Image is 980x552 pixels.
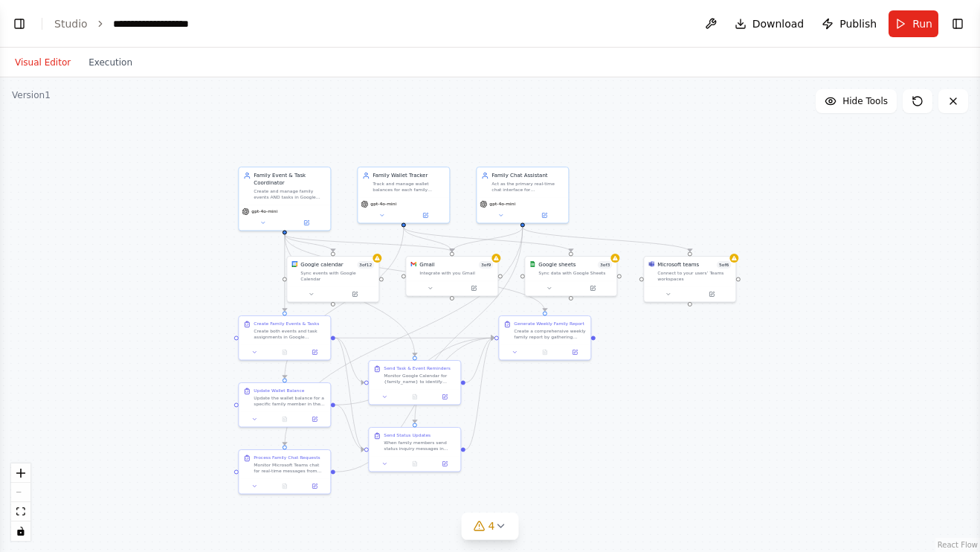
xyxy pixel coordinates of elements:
[254,172,326,187] div: Family Event & Task Coordinator
[598,261,612,269] span: Number of enabled actions
[816,10,883,37] button: Publish
[370,201,396,207] span: gpt-4o-mini
[286,256,379,303] div: Google CalendarGoogle calendar3of12Sync events with Google Calendar
[373,172,445,179] div: Family Wallet Tracker
[947,13,968,34] button: Show right sidebar
[572,283,614,292] button: Open in side panel
[462,513,519,540] button: 4
[238,315,331,361] div: Create Family Events & TasksCreate both events and task assignments in Google Calendar for {famil...
[514,321,584,327] div: Generate Weekly Family Report
[816,89,897,113] button: Hide Tools
[254,188,326,200] div: Create and manage family events AND tasks in Google Calendar, send reminders via email and Teams ...
[251,208,277,214] span: gpt-4o-mini
[411,227,526,423] g: Edge from 5fc1c2b2-7090-4734-9386-00b24937c058 to 1791f575-b627-404e-a48d-cbfdd31012f8
[453,283,495,292] button: Open in side panel
[519,227,694,251] g: Edge from 5fc1c2b2-7090-4734-9386-00b24937c058 to 449a8c12-6111-4594-886a-8f062a4b0646
[491,172,564,179] div: Family Chat Assistant
[529,347,561,356] button: No output available
[717,261,731,269] span: Number of enabled actions
[9,13,30,34] button: Show left sidebar
[384,373,456,385] div: Monitor Google Calendar for {family_name} to identify upcoming events and overdue/upcoming task a...
[400,227,456,251] g: Edge from 9e6bc6bb-fea5-42f2-bb53-67ef7139f6f9 to f14170aa-5d5a-425c-9d0c-b0a52a36e563
[889,10,938,37] button: Run
[729,10,810,37] button: Download
[524,256,617,297] div: Google SheetsGoogle sheets3of3Sync data with Google Sheets
[254,388,304,394] div: Update Wallet Balance
[912,16,932,31] span: Run
[238,449,331,495] div: Process Family Chat RequestsMonitor Microsoft Teams chat for real-time messages from {family_name...
[300,270,374,282] div: Sync events with Google Calendar
[368,427,461,472] div: Send Status UpdatesWhen family members send status inquiry messages in Teams chat like 'What's on...
[648,261,654,267] img: Microsoft Teams
[281,227,407,378] g: Edge from 9e6bc6bb-fea5-42f2-bb53-67ef7139f6f9 to 267074f8-e05d-4d43-a33f-0d5575768995
[432,459,457,468] button: Open in side panel
[12,89,51,101] div: Version 1
[384,440,456,452] div: When family members send status inquiry messages in Teams chat like 'What's on our calendar this ...
[538,270,612,276] div: Sync data with Google Sheets
[254,328,326,340] div: Create both events and task assignments in Google Calendar for {family_name}. For social events, ...
[373,181,445,193] div: Track and manage wallet balances for each family member using Google Sheets, monitor spending pat...
[529,261,535,267] img: Google Sheets
[11,502,30,521] button: fit view
[335,334,364,386] g: Edge from 602c5121-6e76-4bc2-8305-7bb87a8f3bdd to a7f3421b-3217-48c1-94c4-b8471f30c5bc
[476,167,569,224] div: Family Chat AssistantAct as the primary real-time chat interface for {family_name} through Micros...
[399,459,431,468] button: No output available
[405,256,498,297] div: GmailGmail3of9Integrate with you Gmail
[11,463,30,483] button: zoom in
[657,270,731,282] div: Connect to your users’ Teams workspaces
[54,16,189,31] nav: breadcrumb
[281,234,337,251] g: Edge from 5cb94a7d-6282-4436-acf6-31c0789413fc to 780b9d40-b37f-420f-b678-848fde61b536
[489,201,515,207] span: gpt-4o-mini
[368,360,461,405] div: Send Task & Event RemindersMonitor Google Calendar for {family_name} to identify upcoming events ...
[691,289,733,298] button: Open in side panel
[335,334,494,341] g: Edge from 602c5121-6e76-4bc2-8305-7bb87a8f3bdd to bc950adf-4d3e-43c0-b35a-dd54a5b3d219
[752,16,805,31] span: Download
[11,521,30,541] button: toggle interactivity
[419,270,493,276] div: Integrate with you Gmail
[419,261,434,269] div: Gmail
[938,541,978,549] a: React Flow attribution
[334,289,376,298] button: Open in side panel
[839,16,877,31] span: Publish
[491,181,564,193] div: Act as the primary real-time chat interface for {family_name} through Microsoft Teams. Monitor fa...
[465,334,494,453] g: Edge from 1791f575-b627-404e-a48d-cbfdd31012f8 to bc950adf-4d3e-43c0-b35a-dd54a5b3d219
[562,347,587,356] button: Open in side panel
[384,432,431,438] div: Send Status Updates
[404,211,447,219] button: Open in side panel
[254,395,326,407] div: Update the wallet balance for a specific family member in the Google Sheets family finance tracke...
[465,334,494,386] g: Edge from a7f3421b-3217-48c1-94c4-b8471f30c5bc to bc950adf-4d3e-43c0-b35a-dd54a5b3d219
[269,414,300,423] button: No output available
[335,334,364,453] g: Edge from 602c5121-6e76-4bc2-8305-7bb87a8f3bdd to 1791f575-b627-404e-a48d-cbfdd31012f8
[238,382,331,428] div: Update Wallet BalanceUpdate the wallet balance for a specific family member in the Google Sheets ...
[400,227,575,251] g: Edge from 9e6bc6bb-fea5-42f2-bb53-67ef7139f6f9 to f9e5df51-00e2-4aa9-a874-a7e54f00195c
[657,261,699,269] div: Microsoft teams
[254,321,319,327] div: Create Family Events & Tasks
[335,401,364,453] g: Edge from 267074f8-e05d-4d43-a33f-0d5575768995 to 1791f575-b627-404e-a48d-cbfdd31012f8
[538,261,576,269] div: Google sheets
[291,261,297,267] img: Google Calendar
[281,234,456,251] g: Edge from 5cb94a7d-6282-4436-acf6-31c0789413fc to f14170aa-5d5a-425c-9d0c-b0a52a36e563
[357,167,450,224] div: Family Wallet TrackerTrack and manage wallet balances for each family member using Google Sheets,...
[410,261,416,267] img: Gmail
[54,18,88,30] a: Studio
[254,455,320,460] div: Process Family Chat Requests
[489,519,495,533] span: 4
[6,54,80,71] button: Visual Editor
[80,54,141,71] button: Execution
[302,347,327,356] button: Open in side panel
[498,315,591,361] div: Generate Weekly Family ReportCreate a comprehensive weekly family report by gathering information...
[842,95,888,107] span: Hide Tools
[254,462,326,474] div: Monitor Microsoft Teams chat for real-time messages from {family_name} members. Parse natural lan...
[300,261,343,269] div: Google calendar
[384,365,451,371] div: Send Task & Event Reminders
[448,227,526,251] g: Edge from 5fc1c2b2-7090-4734-9386-00b24937c058 to f14170aa-5d5a-425c-9d0c-b0a52a36e563
[514,328,586,340] div: Create a comprehensive weekly family report by gathering information from calendar events, task c...
[11,463,30,541] div: React Flow controls
[269,481,300,490] button: No output available
[432,392,457,401] button: Open in side panel
[286,218,328,227] button: Open in side panel
[479,261,493,269] span: Number of enabled actions
[357,261,374,269] span: Number of enabled actions
[399,392,431,401] button: No output available
[523,211,566,219] button: Open in side panel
